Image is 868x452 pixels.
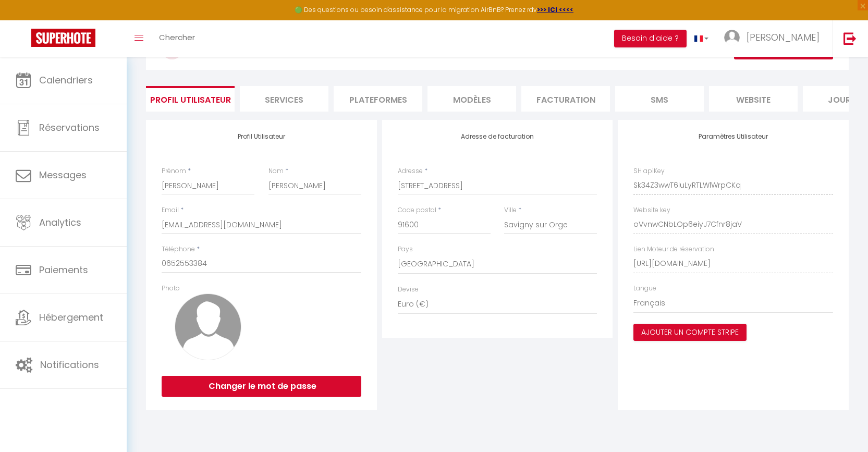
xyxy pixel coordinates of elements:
[39,311,103,324] span: Hébergement
[724,30,740,45] img: ...
[162,245,195,254] label: Téléphone
[175,294,241,360] img: avatar.png
[151,20,203,57] a: Chercher
[162,133,361,140] h4: Profil Utilisateur
[709,86,798,112] li: website
[398,245,413,254] label: Pays
[843,32,857,45] img: logout
[146,86,235,112] li: Profil Utilisateur
[240,86,328,112] li: Services
[40,358,99,371] span: Notifications
[633,166,665,176] label: SH apiKey
[537,5,573,14] a: >>> ICI <<<<
[398,285,419,295] label: Devise
[39,216,81,229] span: Analytics
[39,121,100,134] span: Réservations
[633,324,747,341] button: Ajouter un compte Stripe
[162,284,180,294] label: Photo
[427,86,516,112] li: MODÈLES
[398,166,423,176] label: Adresse
[162,205,179,215] label: Email
[716,20,833,57] a: ... [PERSON_NAME]
[159,32,195,43] span: Chercher
[633,205,670,215] label: Website key
[504,205,517,215] label: Ville
[39,168,87,181] span: Messages
[162,166,186,176] label: Prénom
[39,263,88,276] span: Paiements
[521,86,610,112] li: Facturation
[633,284,656,294] label: Langue
[334,86,422,112] li: Plateformes
[268,166,284,176] label: Nom
[39,74,93,87] span: Calendriers
[614,30,687,47] button: Besoin d'aide ?
[615,86,704,112] li: SMS
[31,29,95,47] img: Super Booking
[747,31,820,44] span: [PERSON_NAME]
[633,245,714,254] label: Lien Moteur de réservation
[633,133,833,140] h4: Paramètres Utilisateur
[398,205,436,215] label: Code postal
[162,376,361,397] button: Changer le mot de passe
[398,133,597,140] h4: Adresse de facturation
